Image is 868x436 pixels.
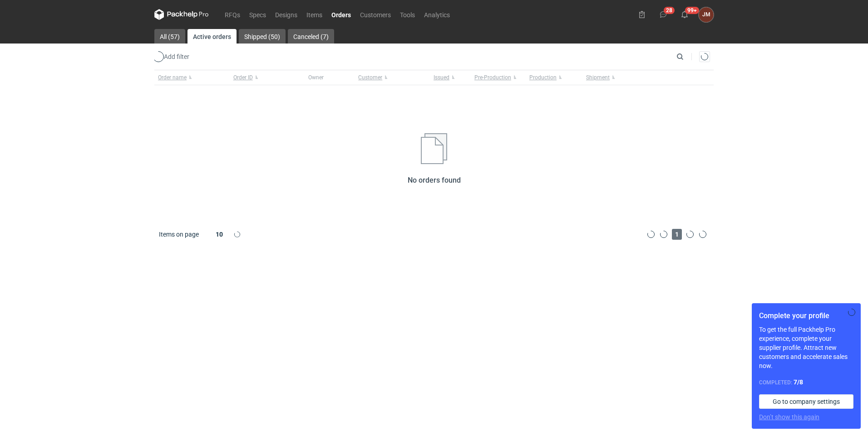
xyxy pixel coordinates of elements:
[187,29,237,44] a: Active orders
[672,229,682,240] span: 1
[355,9,395,20] a: Customers
[656,7,671,22] button: 28
[759,325,853,370] p: To get the full Packhelp Pro experience, complete your supplier profile. Attract new customers an...
[220,9,245,20] a: RFQs
[677,7,692,22] button: 99+
[408,175,461,186] h2: No orders found
[675,51,704,62] input: Search
[288,29,334,44] a: Canceled (7)
[153,51,190,62] button: Add filter
[239,29,286,44] a: Shipped (50)
[699,7,714,22] button: JM
[154,9,209,20] svg: Packhelp Pro
[154,29,185,44] a: All (57)
[159,230,199,239] span: Items on page
[699,7,714,22] div: JOANNA MOCZAŁA
[759,378,853,387] div: Completed:
[846,307,857,318] button: Skip for now
[271,9,302,20] a: Designs
[245,9,271,20] a: Specs
[759,394,853,409] a: Go to company settings
[395,9,419,20] a: Tools
[327,9,355,20] a: Orders
[302,9,327,20] a: Items
[794,378,803,386] strong: 7 / 8
[205,228,234,241] div: 10
[759,412,819,421] button: Don’t show this again
[419,9,454,20] a: Analytics
[759,310,853,321] h1: Complete your profile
